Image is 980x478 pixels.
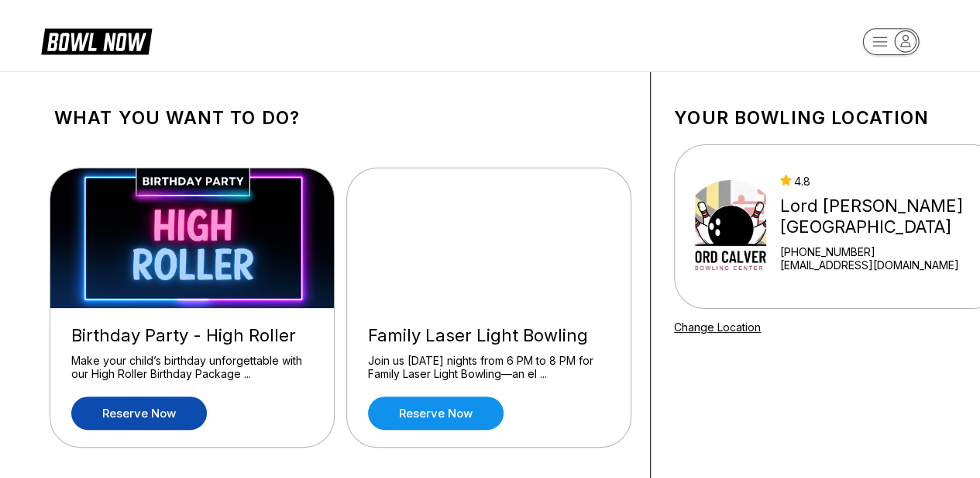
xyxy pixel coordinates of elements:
[368,325,610,346] div: Family Laser Light Bowling
[674,320,761,334] a: Change Location
[71,397,207,430] a: Reserve now
[347,168,632,308] img: Family Laser Light Bowling
[50,168,335,308] img: Birthday Party - High Roller
[71,354,313,381] div: Make your child’s birthday unforgettable with our High Roller Birthday Package ...
[71,325,313,346] div: Birthday Party - High Roller
[695,168,766,285] img: Lord Calvert Bowling Center
[54,107,627,129] h1: What you want to do?
[368,354,610,381] div: Join us [DATE] nights from 6 PM to 8 PM for Family Laser Light Bowling—an el ...
[368,397,504,430] a: Reserve now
